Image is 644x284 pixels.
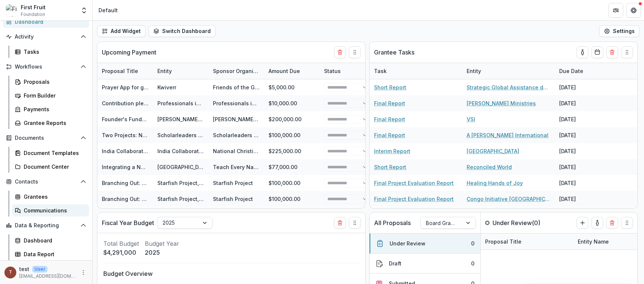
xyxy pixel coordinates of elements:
button: Settings [599,25,640,37]
span: Data & Reporting [15,222,77,229]
div: Document Templates [24,149,83,157]
div: Due Date [555,67,588,75]
a: Final Report [374,115,405,123]
div: Default [99,6,118,14]
div: Branching Out: Doubling in Size and Expanding our Advocacy [102,195,149,203]
div: Teach Every Nation USA Inc, [213,163,260,171]
p: Total Budget [103,239,139,248]
div: $200,000.00 [264,111,320,127]
a: Strategic Global Assistance dba LeaderSource SGA [467,83,550,91]
a: Final Report [374,99,405,107]
div: [DATE] [555,159,610,175]
button: Delete card [606,217,618,229]
a: A [PERSON_NAME] International [467,131,548,139]
div: Entity [153,63,208,79]
div: National Christian Foundation [213,147,260,155]
a: Dashboard [3,16,89,28]
a: [PERSON_NAME] Ministries [467,99,536,107]
button: Open Documents [3,132,89,144]
button: More [79,268,88,277]
div: [DATE] [555,175,610,191]
a: [GEOGRAPHIC_DATA] [467,147,519,155]
button: Delete card [334,217,346,229]
div: Tasks [24,48,83,56]
button: Drag [349,217,361,229]
div: Grantee Reports [24,119,83,127]
button: Drag [349,46,361,58]
a: Proposals [12,76,89,88]
button: Open Data & Reporting [3,219,89,231]
a: Short Report [374,163,406,171]
div: Entity [462,63,555,79]
a: Final Project Evaluation Report [374,195,454,203]
div: Branching Out: Doubling in Size and Expanding our Advocacy [102,179,149,187]
a: Communications [12,204,89,217]
span: Activity [15,34,77,40]
div: Under Review [390,240,426,247]
p: [EMAIL_ADDRESS][DOMAIN_NAME] [19,273,76,280]
div: Starfish Project [213,179,253,187]
div: [DATE] [555,79,610,95]
a: Tasks [12,46,89,58]
div: $10,000.00 [264,95,320,111]
a: Data Report [12,248,89,260]
a: Form Builder [12,89,89,102]
span: Documents [15,135,77,141]
div: Status [320,63,375,79]
div: Dashboard [15,18,83,26]
a: Reconciled World [467,163,512,171]
span: Foundation [21,11,45,18]
button: Create Proposal [577,217,588,229]
div: Amount Due [264,63,320,79]
button: Partners [608,3,623,18]
div: Proposal Title [97,63,153,79]
button: Switch Dashboard [149,25,216,37]
a: Final Project Evaluation Report [374,179,454,187]
div: Task [370,67,391,75]
a: Document Center [12,161,89,173]
div: India Collaboration - 2025 [102,147,149,155]
div: $225,000.00 [264,143,320,159]
button: Delete card [334,46,346,58]
div: $100,000.00 [264,127,320,143]
a: Payments [12,103,89,115]
div: Amount Due [264,67,304,75]
div: [DATE] [555,111,610,127]
div: [DATE] [555,95,610,111]
div: Entity Name [573,238,613,245]
div: Proposal Title [481,234,573,250]
div: Contribution pledge to PCP for 2025 - 006UN00000AZpzbYAD [102,99,149,107]
a: Dashboard [12,234,89,247]
a: Final Report [374,131,405,139]
a: Interim Report [374,147,410,155]
p: 2025 [145,248,179,257]
p: test [19,265,29,273]
a: Kwiverr [157,84,176,90]
div: Sponsor Organization [208,63,264,79]
div: Form Builder [24,92,83,99]
button: Under Review0 [370,234,480,254]
a: [GEOGRAPHIC_DATA] [157,164,210,170]
button: Open Activity [3,31,89,43]
a: Grantees [12,191,89,203]
button: Delete card [606,46,618,58]
span: Contacts [15,179,77,185]
div: Professionals in [DEMOGRAPHIC_DATA] Philanthropy [213,99,260,107]
div: [PERSON_NAME] Ministries [213,115,260,123]
a: India Collaboration [157,148,207,154]
div: Proposal Title [97,67,143,75]
div: Integrating a New Tech Strategy - 0068Y00001Q0siyQAB [102,163,149,171]
div: Founder's Fund- Building capacity to strengthen and expand the [DEMOGRAPHIC_DATA] in [GEOGRAPHIC_... [102,115,149,123]
nav: breadcrumb [96,5,121,16]
p: Budget Overview [103,269,359,278]
div: Due Date [555,63,610,79]
p: Grantee Tasks [374,48,414,57]
div: Starfish Project [213,195,253,203]
a: Starfish Project, Inc. [157,180,210,186]
div: First Fruit [21,3,46,11]
button: toggle-assigned-to-me [591,217,603,229]
div: $100,000.00 [264,175,320,191]
div: 0 [471,260,474,267]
